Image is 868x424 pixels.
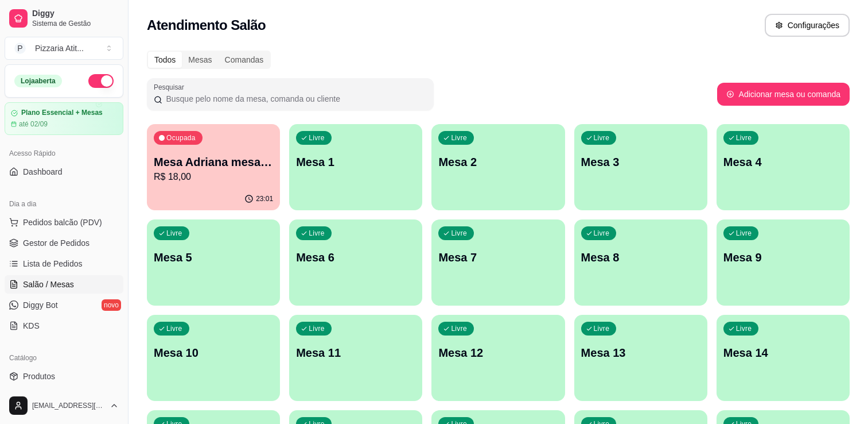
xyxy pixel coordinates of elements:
p: Mesa 9 [723,249,843,265]
a: Lista de Pedidos [5,255,123,273]
div: Mesas [182,52,218,68]
div: Dia a dia [5,195,123,213]
p: Mesa 14 [723,345,843,361]
button: LivreMesa 1 [289,124,422,210]
p: Livre [451,229,467,238]
button: LivreMesa 3 [574,124,707,210]
a: KDS [5,317,123,335]
button: Adicionar mesa ou comanda [717,83,850,106]
div: Comandas [219,52,270,68]
a: Gestor de Pedidos [5,234,123,252]
p: Livre [594,133,610,142]
p: Mesa 5 [154,249,273,265]
p: Mesa 7 [438,249,558,265]
p: Mesa 2 [438,154,558,170]
p: Livre [594,229,610,238]
p: Livre [736,229,752,238]
button: LivreMesa 2 [431,124,565,210]
button: [EMAIL_ADDRESS][DOMAIN_NAME] [5,392,123,419]
button: LivreMesa 8 [574,219,707,306]
a: Dashboard [5,163,123,181]
p: Livre [451,133,467,142]
span: Diggy [32,9,119,19]
p: Mesa 8 [581,249,700,265]
a: Plano Essencial + Mesasaté 02/09 [5,102,123,135]
a: Diggy Botnovo [5,296,123,314]
p: Mesa 10 [154,345,273,361]
div: Pizzaria Atit ... [35,43,84,54]
label: Pesquisar [154,82,188,92]
p: Ocupada [166,133,196,142]
button: LivreMesa 12 [431,315,565,401]
button: LivreMesa 6 [289,219,422,306]
button: LivreMesa 11 [289,315,422,401]
a: DiggySistema de Gestão [5,5,123,32]
p: Livre [309,324,325,333]
span: Produtos [23,371,55,382]
p: Mesa 13 [581,345,700,361]
span: Pedidos balcão (PDV) [23,217,102,228]
div: Catálogo [5,349,123,367]
span: P [14,43,26,54]
span: Diggy Bot [23,299,58,311]
span: Lista de Pedidos [23,258,83,269]
p: Livre [166,324,182,333]
div: Todos [148,52,182,68]
input: Pesquisar [162,93,427,105]
button: LivreMesa 9 [717,219,850,306]
span: Salão / Mesas [23,279,74,290]
p: Mesa 6 [296,249,415,265]
button: LivreMesa 13 [574,315,707,401]
article: Plano Essencial + Mesas [21,109,103,117]
p: Mesa 12 [438,345,558,361]
span: Sistema de Gestão [32,19,119,28]
p: 23:01 [256,194,273,203]
h2: Atendimento Salão [147,16,266,34]
p: Mesa 3 [581,154,700,170]
p: Mesa 1 [296,154,415,170]
p: Mesa 4 [723,154,843,170]
button: Configurações [765,14,850,37]
p: Livre [451,324,467,333]
article: até 02/09 [19,120,48,129]
button: LivreMesa 14 [717,315,850,401]
p: R$ 18,00 [154,170,273,184]
div: Loja aberta [14,75,62,87]
a: Salão / Mesas [5,275,123,294]
button: Alterar Status [88,74,114,88]
a: Produtos [5,367,123,386]
p: Livre [736,324,752,333]
p: Livre [594,324,610,333]
p: Livre [736,133,752,142]
button: LivreMesa 7 [431,219,565,306]
p: Livre [166,229,182,238]
p: Mesa 11 [296,345,415,361]
div: Acesso Rápido [5,144,123,163]
span: Gestor de Pedidos [23,237,89,249]
span: Dashboard [23,166,63,178]
button: LivreMesa 5 [147,219,280,306]
span: [EMAIL_ADDRESS][DOMAIN_NAME] [32,401,105,410]
span: KDS [23,320,40,332]
p: Livre [309,229,325,238]
button: Select a team [5,37,123,60]
button: LivreMesa 10 [147,315,280,401]
p: Mesa Adriana mesa 15 [154,154,273,170]
button: Pedidos balcão (PDV) [5,213,123,232]
button: OcupadaMesa Adriana mesa 15R$ 18,0023:01 [147,124,280,210]
p: Livre [309,133,325,142]
button: LivreMesa 4 [717,124,850,210]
